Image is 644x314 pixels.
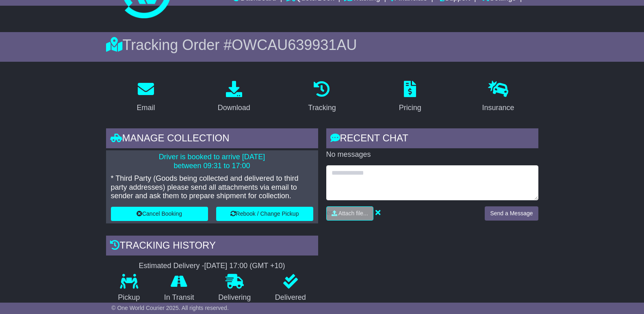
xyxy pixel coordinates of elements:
button: Rebook / Change Pickup [216,207,313,221]
p: * Third Party (Goods being collected and delivered to third party addresses) please send all atta... [111,174,313,201]
div: Tracking Order # [106,36,538,54]
div: Manage collection [106,128,318,150]
a: Insurance [477,78,520,116]
div: [DATE] 17:00 (GMT +10) [204,262,285,271]
div: Download [218,102,250,113]
div: Insurance [482,102,514,113]
span: © One World Courier 2025. All rights reserved. [111,305,229,311]
a: Email [131,78,160,116]
div: RECENT CHAT [326,128,538,150]
div: Pricing [399,102,421,113]
div: Tracking [308,102,336,113]
p: Delivered [263,293,318,302]
p: Pickup [106,293,152,302]
a: Tracking [303,78,341,116]
span: OWCAU639931AU [232,37,357,53]
a: Pricing [394,78,427,116]
div: Estimated Delivery - [106,262,318,271]
div: Tracking history [106,236,318,258]
div: Email [137,102,155,113]
button: Cancel Booking [111,207,208,221]
p: Delivering [206,293,263,302]
p: Driver is booked to arrive [DATE] between 09:31 to 17:00 [111,153,313,170]
button: Send a Message [485,206,538,221]
p: No messages [326,150,538,159]
p: In Transit [152,293,206,302]
a: Download [212,78,256,116]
